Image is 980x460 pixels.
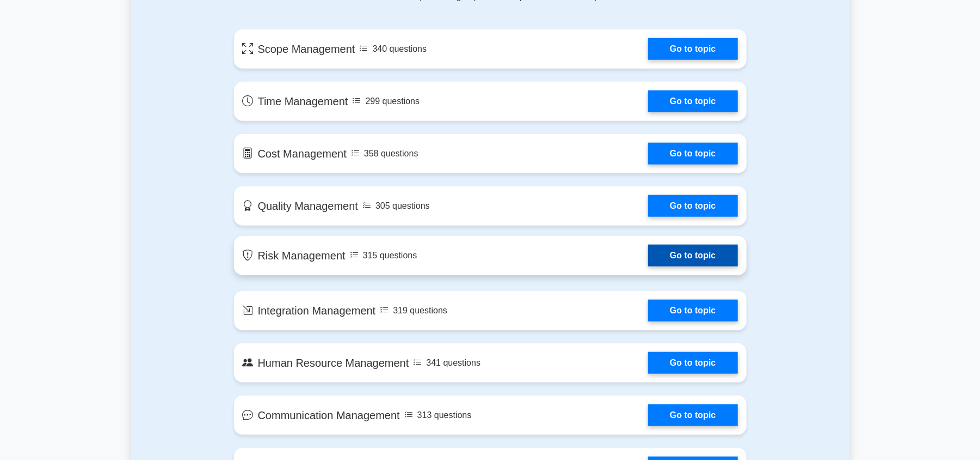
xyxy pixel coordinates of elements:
a: Go to topic [648,90,737,112]
a: Go to topic [648,195,737,217]
a: Go to topic [648,38,737,60]
a: Go to topic [648,143,737,165]
a: Go to topic [648,300,737,322]
a: Go to topic [648,352,737,374]
a: Go to topic [648,245,737,267]
a: Go to topic [648,404,737,426]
